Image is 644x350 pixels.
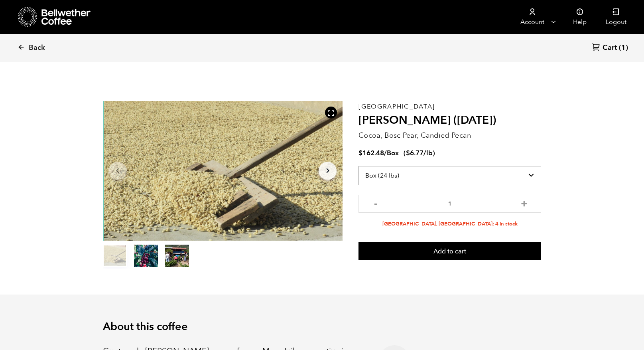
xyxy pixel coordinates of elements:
p: Cocoa, Bosc Pear, Candied Pecan [358,130,541,141]
a: Cart (1) [592,43,628,53]
li: [GEOGRAPHIC_DATA], [GEOGRAPHIC_DATA]: 4 in stock [358,220,541,228]
button: + [519,199,529,207]
span: Back [29,43,45,53]
button: Add to cart [358,242,541,260]
button: - [370,199,380,207]
h2: About this coffee [103,320,542,333]
h2: [PERSON_NAME] ([DATE]) [358,114,541,127]
span: ( ) [404,148,435,158]
bdi: 162.48 [358,148,384,158]
span: /lb [423,148,433,158]
bdi: 6.77 [406,148,423,158]
span: (1) [619,43,628,53]
span: Box [387,148,399,158]
span: $ [358,148,362,158]
span: / [384,148,387,158]
span: $ [406,148,410,158]
span: Cart [603,43,617,53]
